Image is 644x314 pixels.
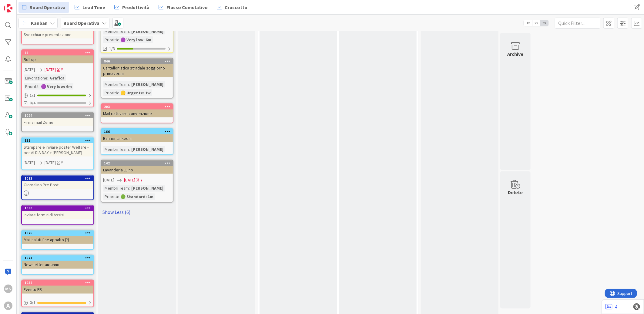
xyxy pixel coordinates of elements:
[155,2,211,13] a: Flusso Cumulativo
[30,92,35,99] span: 1 / 1
[118,194,119,200] span: :
[22,286,93,294] div: Evento FB
[129,146,130,153] span: :
[82,4,105,11] span: Lead Time
[508,50,524,58] div: Archive
[4,4,12,12] img: Visit kanbanzone.com
[25,113,93,118] div: 1094
[129,185,130,192] span: :
[103,146,129,153] div: Membri Team
[103,81,129,88] div: Membri Team
[130,81,165,88] div: [PERSON_NAME]
[22,261,93,269] div: Newsletter autunno
[24,66,35,73] span: [DATE]
[25,138,93,143] div: 833
[22,206,93,219] div: 1090Inviare form nidi Assisi
[45,66,56,73] span: [DATE]
[119,89,152,96] div: 🟡 Urgente: 1w
[31,19,48,27] span: Kanban
[532,20,540,26] span: 2x
[61,160,63,166] div: Y
[25,256,93,260] div: 1074
[101,59,173,64] div: 846
[22,118,93,126] div: Firma mail Zeme
[24,160,35,166] span: [DATE]
[540,20,548,26] span: 3x
[103,185,129,192] div: Membri Team
[63,20,99,26] b: Board Operativa
[47,75,48,81] span: :
[104,59,173,63] div: 846
[129,81,130,88] span: :
[22,31,93,39] div: Svecchiare presentazione
[21,25,94,45] a: Svecchiare presentazione
[21,230,94,250] a: 1076Mail saluti fine appalto (?)
[101,104,173,110] div: 203
[22,280,93,294] div: 1052Evento FB
[225,4,247,11] span: Cruscotto
[101,58,173,99] a: 846Cartellonistica stradale soggiorno primaversaMembri Team:[PERSON_NAME]Priorità:🟡 Urgente: 1w
[101,64,173,77] div: Cartellonistica stradale soggiorno primaversa
[21,280,94,307] a: 1052Evento FB0/1
[29,4,65,11] span: Board Operativa
[101,129,173,134] div: 166
[101,160,173,166] div: 142
[22,138,93,157] div: 833Stampare e inviare poster Welfare - per ALDIA DAY + [PERSON_NAME]
[508,189,523,196] div: Delete
[22,25,93,39] div: Svecchiare presentazione
[22,113,93,118] div: 1094
[166,4,208,11] span: Flusso Cumulativo
[21,175,94,200] a: 1093Giornalino Pre Post
[104,105,173,109] div: 203
[605,303,617,310] a: 4
[4,302,12,310] div: A
[24,83,39,90] div: Priorità
[22,299,93,307] div: 0/1
[140,177,143,183] div: Y
[103,177,114,183] span: [DATE]
[101,166,173,174] div: Lavanderia Luino
[30,300,35,306] span: 0 / 1
[119,194,155,200] div: 🟢 Standard: 1m
[111,2,153,13] a: Produttività
[22,206,93,211] div: 1090
[22,50,93,56] div: 88
[22,255,93,261] div: 1074
[21,112,94,132] a: 1094Firma mail Zeme
[101,110,173,117] div: Mail riattivare convenzione
[22,113,93,126] div: 1094Firma mail Zeme
[101,160,173,174] div: 142Lavanderia Luino
[213,2,251,13] a: Cruscotto
[4,285,12,293] div: MS
[22,138,93,143] div: 833
[22,176,93,189] div: 1093Giornalino Pre Post
[61,66,63,73] div: Y
[22,50,93,63] div: 88Roll up
[101,128,173,155] a: 166Banner LinkedInMembri Team:[PERSON_NAME]
[104,130,173,134] div: 166
[21,255,94,275] a: 1074Newsletter autunno
[524,20,532,26] span: 1x
[18,2,69,13] a: Board Operativa
[118,36,119,43] span: :
[30,100,35,106] span: 0/4
[71,2,109,13] a: Lead Time
[22,92,93,99] div: 1/1
[130,185,165,192] div: [PERSON_NAME]
[118,89,119,96] span: :
[104,161,173,165] div: 142
[22,56,93,63] div: Roll up
[130,146,165,153] div: [PERSON_NAME]
[25,176,93,181] div: 1093
[22,143,93,157] div: Stampare e inviare poster Welfare - per ALDIA DAY + [PERSON_NAME]
[13,1,28,8] span: Support
[103,89,118,96] div: Priorità
[101,59,173,77] div: 846Cartellonistica stradale soggiorno primaversa
[21,49,94,107] a: 88Roll up[DATE][DATE]YLavorazione:GraficaPriorità:🟣 Very low: 6m1/10/4
[119,36,153,43] div: 🟣 Very low: 6m
[21,137,94,170] a: 833Stampare e inviare poster Welfare - per ALDIA DAY + [PERSON_NAME][DATE][DATE]Y
[45,160,56,166] span: [DATE]
[22,181,93,189] div: Giornalino Pre Post
[39,83,39,90] span: :
[48,75,66,81] div: Grafica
